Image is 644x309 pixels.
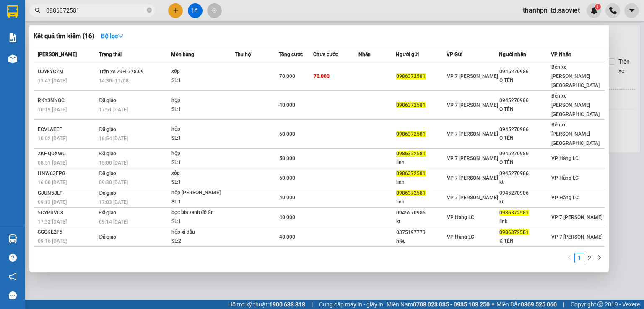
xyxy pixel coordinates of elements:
[499,178,551,187] div: kt
[584,253,595,263] li: 2
[551,234,602,240] span: VP 7 [PERSON_NAME]
[147,7,152,15] span: close-circle
[99,170,116,176] span: Đã giao
[99,180,128,185] span: 09:30 [DATE]
[396,170,426,176] span: 0986372581
[38,107,67,113] span: 10:19 [DATE]
[447,175,498,181] span: VP 7 [PERSON_NAME]
[171,105,234,114] div: SL: 1
[9,291,17,299] span: message
[447,51,462,57] span: VP Gửi
[171,237,234,246] div: SL: 2
[499,217,551,226] div: linh
[499,210,529,216] span: 0986372581
[396,217,446,226] div: kt
[551,64,600,88] span: Bến xe [PERSON_NAME] [GEOGRAPHIC_DATA]
[396,102,426,108] span: 0986372581
[564,253,574,263] li: Previous Page
[279,214,295,220] span: 40.000
[551,122,600,146] span: Bến xe [PERSON_NAME] [GEOGRAPHIC_DATA]
[171,217,234,227] div: SL: 1
[99,136,128,142] span: 16:54 [DATE]
[38,238,67,244] span: 09:16 [DATE]
[171,208,234,217] div: bọc bìa xanh đồ ăn
[171,178,234,187] div: SL: 1
[171,96,234,105] div: hộp
[99,126,116,132] span: Đã giao
[94,29,130,43] button: Bộ lọcdown
[99,190,116,196] span: Đã giao
[499,134,551,143] div: O TÊN
[38,209,96,217] div: 5CYRRVC8
[396,228,446,237] div: 0375197773
[499,149,551,158] div: 0945270986
[396,151,426,157] span: 0986372581
[99,151,116,157] span: Đã giao
[499,96,551,105] div: 0945270986
[171,188,234,198] div: hộp [PERSON_NAME]
[314,73,330,79] span: 70.000
[499,76,551,85] div: O TÊN
[8,33,17,42] img: solution-icon
[99,98,116,103] span: Đã giao
[171,125,234,134] div: hộp
[171,247,234,256] div: HỘP XID DẦU
[9,273,17,281] span: notification
[38,149,96,158] div: ZKHQDXWU
[575,253,584,263] a: 1
[279,51,303,57] span: Tổng cước
[8,54,17,63] img: warehouse-icon
[499,67,551,76] div: 0945270986
[396,209,446,217] div: 0945270986
[99,219,128,225] span: 09:14 [DATE]
[595,253,605,263] button: right
[551,195,579,201] span: VP Hàng LC
[595,253,605,263] li: Next Page
[38,199,67,205] span: 09:13 [DATE]
[499,105,551,114] div: O TÊN
[7,5,18,18] img: logo-vxr
[313,51,338,57] span: Chưa cước
[499,229,529,235] span: 0986372581
[279,155,295,161] span: 50.000
[447,234,474,240] span: VP Hàng LC
[447,155,498,161] span: VP 7 [PERSON_NAME]
[8,234,17,243] img: warehouse-icon
[99,234,116,240] span: Đã giao
[99,51,122,57] span: Trạng thái
[551,51,571,57] span: VP Nhận
[279,234,295,240] span: 40.000
[38,67,96,76] div: UJYFYC7M
[585,253,594,263] a: 2
[447,73,498,79] span: VP 7 [PERSON_NAME]
[99,69,144,75] span: Trên xe 29H-778.09
[279,131,295,137] span: 60.000
[38,169,96,178] div: HNW63FPG
[279,102,295,108] span: 40.000
[38,228,96,237] div: SGGKE2F5
[171,149,234,158] div: hộp
[171,228,234,237] div: hộp xì dầu
[38,160,67,166] span: 08:51 [DATE]
[171,198,234,207] div: SL: 1
[101,33,124,39] strong: Bộ lọc
[99,160,128,166] span: 15:00 [DATE]
[38,247,96,256] div: RU2935KC
[564,253,574,263] button: left
[38,219,67,225] span: 17:32 [DATE]
[171,76,234,85] div: SL: 1
[447,214,474,220] span: VP Hàng LC
[396,158,446,167] div: linh
[99,199,128,205] span: 17:03 [DATE]
[499,169,551,178] div: 0945270986
[396,51,419,57] span: Người gửi
[447,102,498,108] span: VP 7 [PERSON_NAME]
[38,78,67,84] span: 13:47 [DATE]
[171,51,194,57] span: Món hàng
[118,33,124,39] span: down
[499,51,526,57] span: Người nhận
[38,125,96,134] div: ECVLAEEF
[447,131,498,137] span: VP 7 [PERSON_NAME]
[551,175,579,181] span: VP Hàng LC
[147,8,152,13] span: close-circle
